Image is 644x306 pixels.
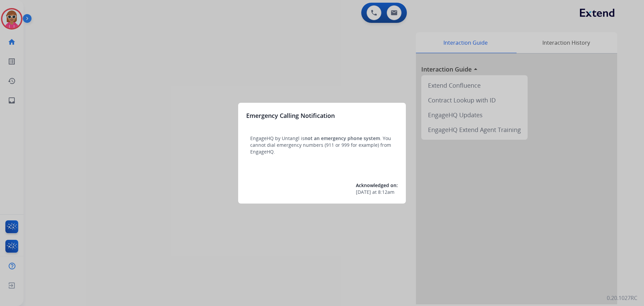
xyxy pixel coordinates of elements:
span: 8:12am [378,189,394,195]
p: EngageHQ by Untangl is . You cannot dial emergency numbers (911 or 999 for example) from EngageHQ. [250,135,394,155]
p: 0.20.1027RC [607,294,637,302]
span: Acknowledged on: [356,182,398,188]
div: at [356,189,398,195]
span: [DATE] [356,189,371,195]
span: not an emergency phone system [305,135,380,141]
h3: Emergency Calling Notification [246,111,335,120]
